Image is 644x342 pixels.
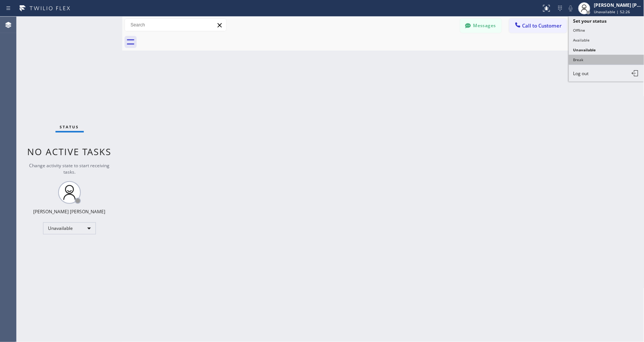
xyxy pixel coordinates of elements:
input: Search [125,19,226,31]
div: Unavailable [43,222,96,234]
div: [PERSON_NAME] [PERSON_NAME] [594,2,642,8]
div: [PERSON_NAME] [PERSON_NAME] [34,208,106,215]
span: Change activity state to start receiving tasks. [29,162,110,175]
span: Unavailable | 52:26 [594,9,630,14]
span: Call to Customer [522,22,562,29]
button: Messages [460,18,502,33]
button: Call to Customer [509,18,567,33]
span: Status [60,124,79,129]
button: Mute [565,3,576,14]
span: No active tasks [28,145,112,158]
